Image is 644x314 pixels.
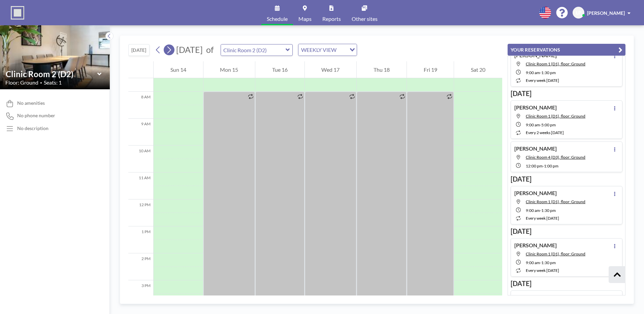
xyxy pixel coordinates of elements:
[255,61,304,78] div: Tue 16
[526,199,585,204] span: Clinic Room 1 (D1), floor: Ground
[526,208,540,213] span: 9:00 AM
[511,279,622,288] h3: [DATE]
[526,130,564,135] span: every 2 weeks [DATE]
[407,61,454,78] div: Fri 19
[544,163,558,168] span: 1:00 PM
[17,125,49,131] div: No description
[526,155,585,160] span: Clinic Room 4 (D3), floor: Ground
[587,10,625,16] span: [PERSON_NAME]
[541,70,556,75] span: 1:30 PM
[203,61,255,78] div: Mon 15
[514,294,528,301] h4: B Das
[221,44,286,56] input: Clinic Room 2 (D2)
[128,146,153,172] div: 10 AM
[541,260,556,265] span: 1:30 PM
[154,61,203,78] div: Sun 14
[40,81,42,85] span: •
[526,163,543,168] span: 12:00 PM
[267,16,288,22] span: Schedule
[128,119,153,146] div: 9 AM
[540,208,541,213] span: -
[17,100,45,106] span: No amenities
[526,216,559,221] span: every week [DATE]
[176,44,203,55] span: [DATE]
[11,6,24,20] img: organization-logo
[128,172,153,199] div: 11 AM
[128,92,153,119] div: 8 AM
[526,251,585,256] span: Clinic Room 1 (D1), floor: Ground
[514,190,557,196] h4: [PERSON_NAME]
[128,44,150,56] button: [DATE]
[526,70,540,75] span: 9:00 AM
[526,114,585,119] span: Clinic Room 1 (D1), floor: Ground
[357,61,407,78] div: Thu 18
[322,16,341,22] span: Reports
[128,253,153,280] div: 2 PM
[511,89,622,98] h3: [DATE]
[298,16,312,22] span: Maps
[540,122,541,127] span: -
[44,79,62,86] span: Seats: 1
[541,122,556,127] span: 5:00 PM
[6,69,97,79] input: Clinic Room 2 (D2)
[514,104,557,111] h4: [PERSON_NAME]
[526,122,540,127] span: 9:00 AM
[206,44,214,55] span: of
[508,44,625,56] button: YOUR RESERVATIONS
[541,208,556,213] span: 1:30 PM
[17,113,55,119] span: No phone number
[511,175,622,183] h3: [DATE]
[128,199,153,226] div: 12 PM
[300,45,338,54] span: WEEKLY VIEW
[526,268,559,273] span: every week [DATE]
[5,79,38,86] span: Floor: Ground
[511,227,622,235] h3: [DATE]
[526,260,540,265] span: 9:00 AM
[128,280,153,307] div: 3 PM
[514,145,557,152] h4: [PERSON_NAME]
[526,61,585,66] span: Clinic Room 1 (D1), floor: Ground
[526,78,559,83] span: every week [DATE]
[128,65,153,92] div: 7 AM
[305,61,357,78] div: Wed 17
[540,260,541,265] span: -
[454,61,502,78] div: Sat 20
[339,45,346,54] input: Search for option
[514,242,557,249] h4: [PERSON_NAME]
[128,226,153,253] div: 1 PM
[298,44,357,56] div: Search for option
[352,16,378,22] span: Other sites
[543,163,544,168] span: -
[576,10,581,16] span: LP
[540,70,541,75] span: -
